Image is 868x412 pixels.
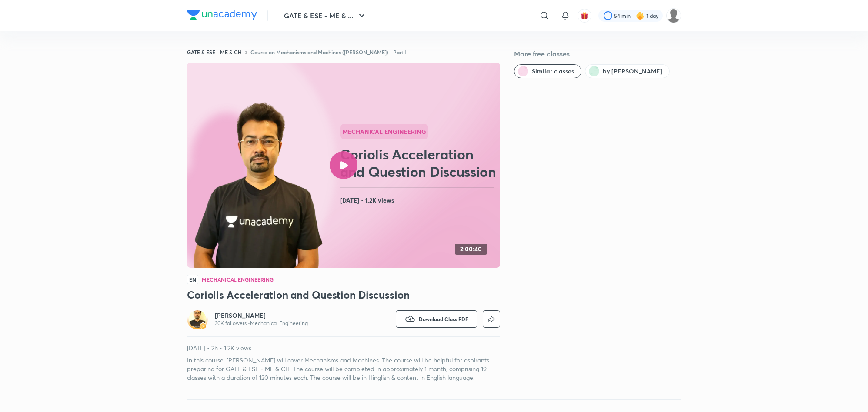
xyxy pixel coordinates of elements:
[187,275,198,284] span: EN
[187,309,208,329] a: Avatarbadge
[460,246,482,253] h4: 2:00:40
[532,67,574,76] span: Similar classes
[187,10,257,20] img: Company Logo
[419,316,468,322] span: Download Class PDF
[340,195,497,206] h4: [DATE] • 1.2K views
[215,320,308,327] p: 30K followers • Mechanical Engineering
[581,12,588,20] img: avatar
[189,310,206,328] img: Avatar
[187,49,242,56] a: GATE & ESE - ME & CH
[215,311,308,320] a: [PERSON_NAME]
[187,344,500,352] p: [DATE] • 2h • 1.2K views
[636,11,644,20] img: streak
[187,288,500,302] h3: Coriolis Acceleration and Question Discussion
[340,146,497,180] h2: Coriolis Acceleration and Question Discussion
[202,277,274,282] h4: Mechanical Engineering
[279,7,372,24] button: GATE & ESE - ME & ...
[396,310,477,328] button: Download Class PDF
[200,323,206,329] img: badge
[187,356,500,382] p: In this course, [PERSON_NAME] will cover Mechanisms and Machines. The course will be helpful for ...
[514,64,581,78] button: Similar classes
[603,67,662,76] span: by S K Mondal
[250,49,406,56] a: Course on Mechanisms and Machines ([PERSON_NAME]) - Part I
[187,10,257,22] a: Company Logo
[585,64,670,78] button: by S K Mondal
[514,49,681,59] h5: More free classes
[666,8,681,23] img: abhinav Ji
[578,9,591,23] button: avatar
